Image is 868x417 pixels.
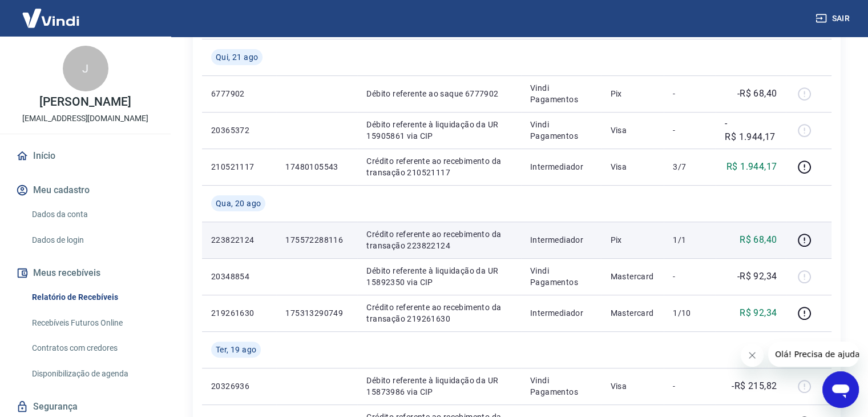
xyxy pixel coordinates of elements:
a: Recebíveis Futuros Online [27,311,157,335]
p: - [673,125,706,136]
a: Relatório de Recebíveis [27,286,157,309]
p: Vindi Pagamentos [530,82,592,105]
p: 20365372 [211,125,267,136]
a: Dados de login [27,228,157,252]
p: R$ 68,40 [740,233,777,247]
p: Intermediador [530,161,592,173]
p: Vindi Pagamentos [530,375,592,398]
p: - [673,88,706,99]
p: Mastercard [610,307,655,319]
p: Débito referente à liquidação da UR 15892350 via CIP [366,265,511,288]
span: Olá! Precisa de ajuda? [7,8,96,17]
p: 3/7 [673,161,706,173]
p: 6777902 [211,88,267,99]
p: Vindi Pagamentos [530,265,592,288]
p: 223822124 [211,234,267,246]
a: Disponibilização de agenda [27,362,157,386]
p: [EMAIL_ADDRESS][DOMAIN_NAME] [22,113,148,125]
p: Vindi Pagamentos [530,119,592,142]
p: Débito referente ao saque 6777902 [366,88,511,99]
span: Ter, 19 ago [216,344,256,355]
p: - [673,380,706,392]
a: Início [14,143,157,169]
p: Crédito referente ao recebimento da transação 223822124 [366,228,511,251]
p: Crédito referente ao recebimento da transação 210521117 [366,155,511,178]
button: Meu cadastro [14,178,157,203]
button: Sair [813,8,854,29]
div: J [63,46,108,91]
p: Visa [610,380,655,392]
p: 175313290749 [285,307,348,319]
p: Débito referente à liquidação da UR 15905861 via CIP [366,119,511,142]
p: Visa [610,161,655,173]
p: 219261630 [211,307,267,319]
a: Contratos com credores [27,336,157,360]
p: 20348854 [211,271,267,282]
p: R$ 92,34 [740,306,777,320]
p: 1/1 [673,234,706,246]
p: 20326936 [211,380,267,392]
p: Pix [610,88,655,99]
iframe: Mensagem da empresa [768,342,859,367]
p: Débito referente à liquidação da UR 15873986 via CIP [366,375,511,398]
p: 1/10 [673,307,706,319]
iframe: Botão para abrir a janela de mensagens [822,371,859,408]
p: Mastercard [610,271,655,282]
p: 210521117 [211,161,267,173]
p: Pix [610,234,655,246]
p: -R$ 68,40 [737,87,777,101]
p: Intermediador [530,307,592,319]
p: 175572288116 [285,234,348,246]
p: -R$ 215,82 [732,379,777,393]
p: Intermediador [530,234,592,246]
p: Crédito referente ao recebimento da transação 219261630 [366,302,511,324]
iframe: Fechar mensagem [741,344,764,367]
p: 17480105543 [285,161,348,173]
p: Visa [610,125,655,136]
button: Meus recebíveis [14,260,157,286]
p: - [673,271,706,282]
span: Qua, 20 ago [216,198,261,209]
p: -R$ 92,34 [737,270,777,283]
p: [PERSON_NAME] [39,96,131,108]
img: Vindi [14,1,88,35]
p: R$ 1.944,17 [726,160,777,174]
span: Qui, 21 ago [216,51,258,63]
p: -R$ 1.944,17 [725,117,777,144]
a: Dados da conta [27,203,157,226]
